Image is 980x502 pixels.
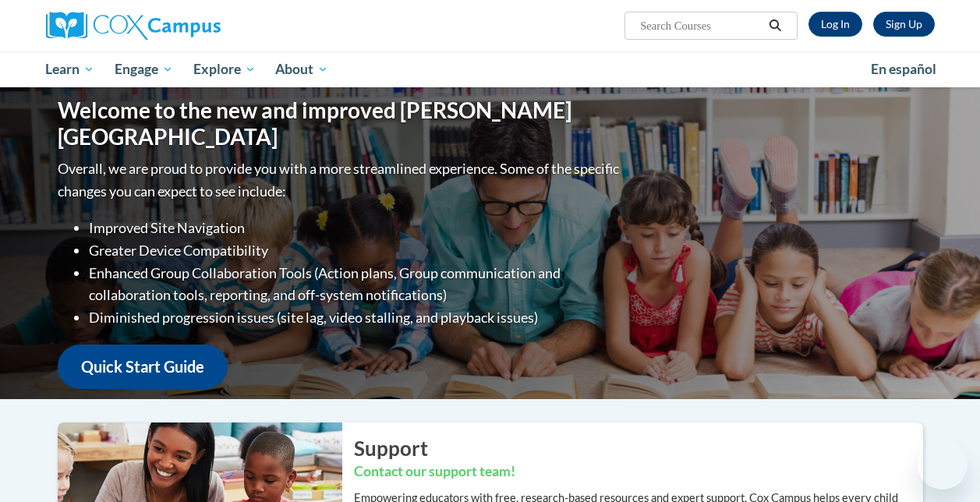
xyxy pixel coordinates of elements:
li: Enhanced Group Collaboration Tools (Action plans, Group communication and collaboration tools, re... [89,262,623,307]
a: Register [873,12,935,37]
a: Log In [808,12,862,37]
p: Overall, we are proud to provide you with a more streamlined experience. Some of the specific cha... [58,157,623,203]
iframe: Button to launch messaging window [918,440,968,490]
a: About [265,51,338,87]
span: Learn [45,60,94,79]
a: Engage [104,51,183,87]
h2: Support [354,434,923,462]
li: Diminished progression issues (site lag, video stalling, and playback issues) [89,306,623,329]
span: Engage [115,60,173,79]
li: Improved Site Navigation [89,217,623,239]
img: Cox Campus [46,12,221,40]
h3: Contact our support team! [354,462,923,482]
span: En español [871,61,936,77]
h1: Welcome to the new and improved [PERSON_NAME][GEOGRAPHIC_DATA] [58,97,623,150]
a: Cox Campus [46,12,327,40]
li: Greater Device Compatibility [89,239,623,262]
input: Search Courses [639,16,763,35]
a: Quick Start Guide [58,345,228,389]
button: Search [763,16,787,35]
a: Learn [36,51,105,87]
div: Main menu [34,51,946,87]
a: Explore [183,51,266,87]
span: Explore [193,60,256,79]
a: En español [861,53,946,86]
span: About [275,60,328,79]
